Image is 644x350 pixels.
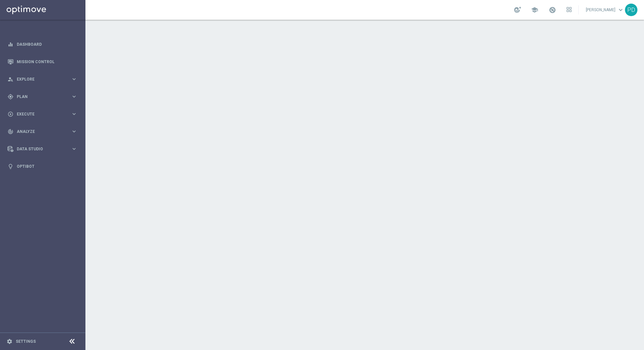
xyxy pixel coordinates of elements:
[17,130,71,134] span: Analyze
[617,6,624,13] span: keyboard_arrow_down
[17,77,71,81] span: Explore
[7,42,78,47] button: equalizer Dashboard
[8,111,13,117] i: play_circle_outline
[8,129,13,135] i: track_changes
[17,36,77,53] a: Dashboard
[8,158,77,175] div: Optibot
[8,94,71,100] div: Plan
[8,76,71,82] div: Explore
[17,95,71,99] span: Plan
[17,158,77,175] a: Optibot
[16,339,36,343] a: Settings
[7,146,78,152] button: Data Studio keyboard_arrow_right
[71,128,77,135] i: keyboard_arrow_right
[531,6,538,13] span: school
[17,112,71,116] span: Execute
[7,112,78,117] button: play_circle_outline Execute keyboard_arrow_right
[8,53,77,70] div: Mission Control
[71,146,77,152] i: keyboard_arrow_right
[7,129,78,134] button: track_changes Analyze keyboard_arrow_right
[8,76,13,82] i: person_search
[8,111,71,117] div: Execute
[8,129,71,135] div: Analyze
[8,36,77,53] div: Dashboard
[625,4,637,16] div: PD
[71,93,77,100] i: keyboard_arrow_right
[7,94,78,99] button: gps_fixed Plan keyboard_arrow_right
[7,164,78,169] button: lightbulb Optibot
[8,94,13,100] i: gps_fixed
[8,41,13,47] i: equalizer
[17,53,77,70] a: Mission Control
[71,76,77,82] i: keyboard_arrow_right
[17,147,71,151] span: Data Studio
[8,163,13,169] i: lightbulb
[7,59,78,64] button: Mission Control
[7,77,78,82] button: person_search Explore keyboard_arrow_right
[8,146,71,152] div: Data Studio
[7,338,12,344] i: settings
[71,111,77,117] i: keyboard_arrow_right
[585,5,625,15] a: [PERSON_NAME]keyboard_arrow_down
